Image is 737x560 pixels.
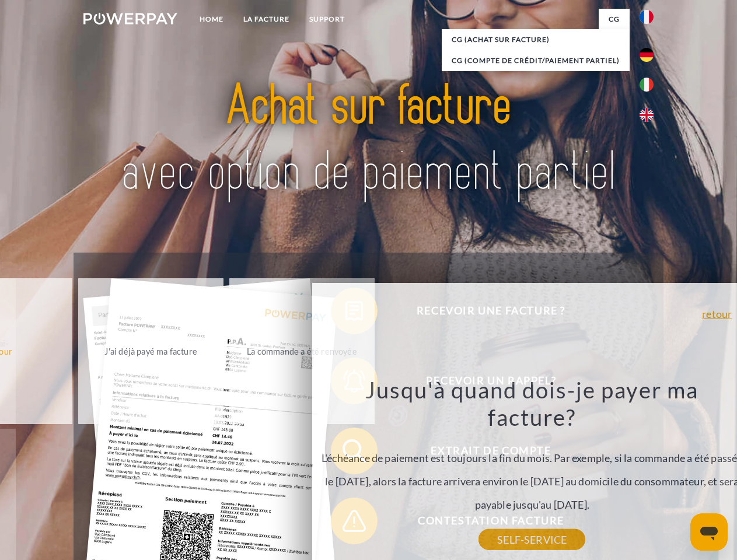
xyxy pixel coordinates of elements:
a: LA FACTURE [233,9,299,30]
img: logo-powerpay-white.svg [83,13,177,24]
a: CG (achat sur facture) [442,29,630,50]
iframe: Bouton de lancement de la fenêtre de messagerie [690,513,728,551]
img: fr [640,10,654,24]
a: CG (Compte de crédit/paiement partiel) [442,50,630,71]
img: de [640,48,654,62]
div: J'ai déjà payé ma facture [85,343,216,359]
a: Home [190,9,233,30]
img: en [640,108,654,122]
a: SELF-SERVICE [478,529,585,550]
a: Support [299,9,355,30]
div: La commande a été renvoyée [236,343,368,359]
a: CG [599,9,630,30]
img: title-powerpay_fr.svg [111,56,626,223]
a: retour [702,309,732,319]
img: it [640,78,654,92]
